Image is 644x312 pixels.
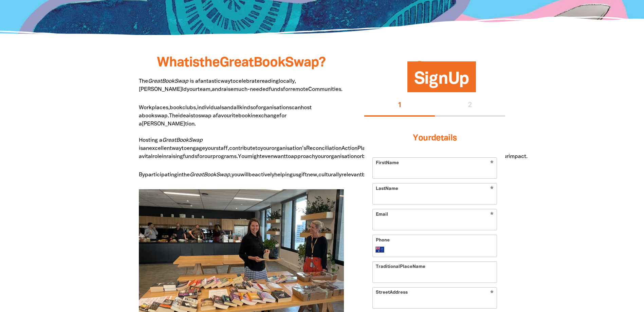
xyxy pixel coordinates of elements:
bbb: gi [298,173,303,177]
bbb: Bo [204,173,210,177]
bbb: t [182,146,184,151]
bbb: b [249,173,252,177]
bbb: i [251,114,252,118]
bbb: Wh [157,57,177,69]
bbb: sw [154,114,161,118]
bbb: nee [250,87,259,92]
bbb: B [139,173,142,177]
bbb: Si [414,72,429,87]
bbb: Gre [220,57,241,69]
bbb: [PERSON_NAME] [142,122,185,126]
bbb: i [177,173,179,177]
bbb: o [253,105,256,110]
span: ur ils [413,134,457,142]
bbb: rais [166,154,176,159]
span: at s e at ok ap? [157,57,326,69]
bbb: rele [342,173,351,177]
bbb: fo [279,114,284,118]
bbb: a [143,146,146,151]
bbb: u [293,173,296,177]
bbb: i [189,114,190,118]
bbb: Th [169,114,175,118]
bbb: cultu [318,173,331,177]
bbb: wa [172,146,179,151]
bbb: wa [221,79,228,84]
bbb: indivi [197,105,210,110]
bbb: rem [290,87,300,92]
span: ing a [139,138,162,143]
bbb: t [231,79,233,84]
bbb: appr [291,154,303,159]
bbb: Sw [285,57,304,69]
bbb: i [139,146,140,151]
span: at ok ap [190,173,230,177]
bbb: U [448,72,459,87]
bbb: ou [204,154,210,159]
bbb: exch [255,114,267,118]
bbb: kin [239,105,247,110]
bbb: celeb [236,79,250,84]
bbb: prog [213,154,224,159]
bbb: an [224,105,230,110]
bbb: an [212,87,218,92]
bbb: t [286,154,288,159]
bbb: Bo [176,138,183,143]
span: gn p [414,72,470,92]
bbb: mu [234,87,241,92]
bbb: read [260,79,271,84]
bbb: bo [238,114,245,118]
span: , u ll e vely ing s ft w, rally vant ks o dren n ote ities oss e try. [230,173,503,177]
bbb: eng [187,146,196,151]
bbb: Bo [254,57,270,69]
bbb: organi [326,154,342,159]
bbb: yo [232,173,237,177]
bbb: help [274,173,285,177]
bbb: favou [216,114,230,118]
bbb: Gre [190,173,199,177]
bbb: yo [187,87,192,92]
bbb: clu [182,105,190,110]
bbb: t [255,146,257,151]
bbb: Gre [148,79,157,84]
bbb: al [234,105,238,110]
bbb: fun [269,87,277,92]
bbb: id [178,114,183,118]
bbb: bo [142,114,148,118]
button: Stage 1 [364,95,435,117]
bbb: [PERSON_NAME] [139,87,182,92]
bbb: ca [292,105,298,110]
bbb: t [193,114,195,118]
bbb: i [189,57,192,69]
bbb: Host [139,138,150,143]
bbb: acti [255,173,264,177]
bbb: contr [229,146,242,151]
bbb: organis [258,105,276,110]
bbb: deta [431,134,448,142]
bbb: loca [279,79,289,84]
bbb: Commun [308,87,331,92]
bbb: fun [183,154,191,159]
bbb: i [190,79,191,84]
bbb: Workp [139,105,155,110]
bbb: Yo [238,154,244,159]
bbb: fo [283,87,288,92]
bbb: Act [342,146,350,151]
span: y pating n e [139,173,190,177]
bbb: th [199,57,212,69]
span: s a stic y o rate ing lly, ld ur am, d se ch- ded ds r ote ities. [139,79,343,92]
span: at ok ap [162,138,203,143]
bbb: wa [274,154,281,159]
span: laces, ok bs, duals d l ds f ations n st a ok ap. e ea s o ap a rite ok n ange r a tion. [139,105,312,126]
bbb: th [182,173,187,177]
bbb: ev [262,154,268,159]
bbb: te [198,87,203,92]
bbb: fo [197,154,202,159]
bbb: Sw [189,138,196,143]
bbb: Th [139,79,145,84]
span: e [139,79,148,84]
bbb: organi [271,146,287,151]
bbb: fanta [198,79,211,84]
bbb: vit [142,154,148,159]
bbb: bo [170,105,176,110]
bbb: ho [301,105,307,110]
